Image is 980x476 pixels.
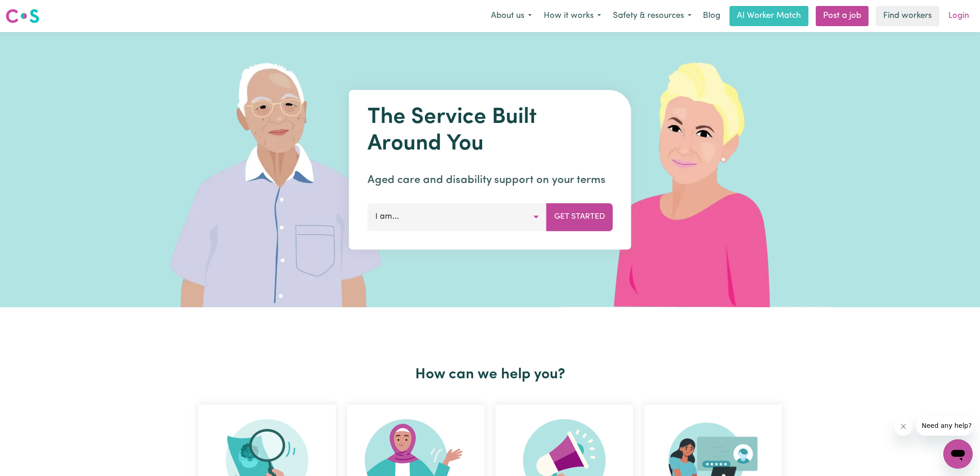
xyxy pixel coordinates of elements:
iframe: Close message [894,417,913,436]
a: AI Worker Match [729,6,808,26]
button: Safety & resources [607,6,697,26]
a: Blog [697,6,726,26]
a: Login [943,6,974,26]
a: Careseekers logo [6,6,39,27]
a: Find workers [876,6,939,26]
button: I am... [367,203,547,231]
p: Aged care and disability support on your terms [367,172,613,188]
button: About us [485,6,538,26]
h2: How can we help you? [193,366,787,383]
iframe: Button to launch messaging window [943,439,973,469]
a: Post a job [816,6,869,26]
img: Careseekers logo [6,8,39,24]
h1: The Service Built Around You [367,105,613,157]
iframe: Message from company [916,415,973,436]
button: How it works [538,6,607,26]
button: Get Started [546,203,613,231]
